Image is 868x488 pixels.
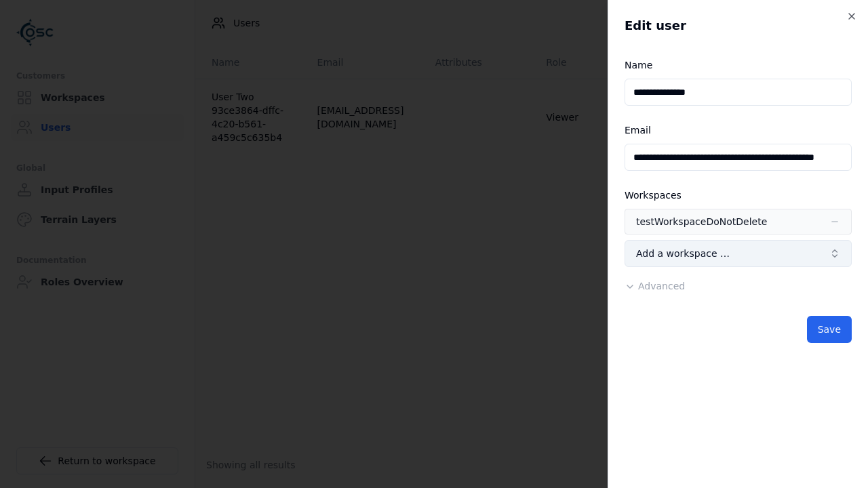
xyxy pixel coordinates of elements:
[625,125,651,136] label: Email
[625,60,652,70] label: Name
[807,316,852,343] button: Save
[625,16,852,35] h2: Edit user
[625,190,682,201] label: Workspaces
[638,281,685,291] span: Advanced
[636,247,730,260] span: Add a workspace …
[625,279,685,293] button: Advanced
[636,215,767,228] div: testWorkspaceDoNotDelete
